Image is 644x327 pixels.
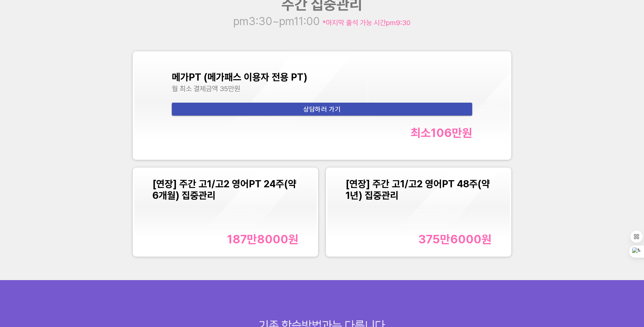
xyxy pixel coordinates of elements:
[410,126,472,140] div: 최소 106만 원
[172,103,473,116] button: 상담하러 가기
[152,178,296,201] span: [연장] 주간 고1/고2 영어PT 24주(약 6개월) 집중관리
[227,232,298,246] div: 187만8000 원
[323,18,410,27] span: *마지막 출석 가능 시간 pm9:30
[177,104,467,115] span: 상담하러 가기
[172,84,473,93] div: 월 최소 결제금액 35만원
[346,178,490,201] span: [연장] 주간 고1/고2 영어PT 48주(약 1년) 집중관리
[233,15,323,28] span: pm3:30~pm11:00
[172,71,307,83] span: 메가PT (메가패스 이용자 전용 PT)
[418,232,492,246] div: 375만6000 원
